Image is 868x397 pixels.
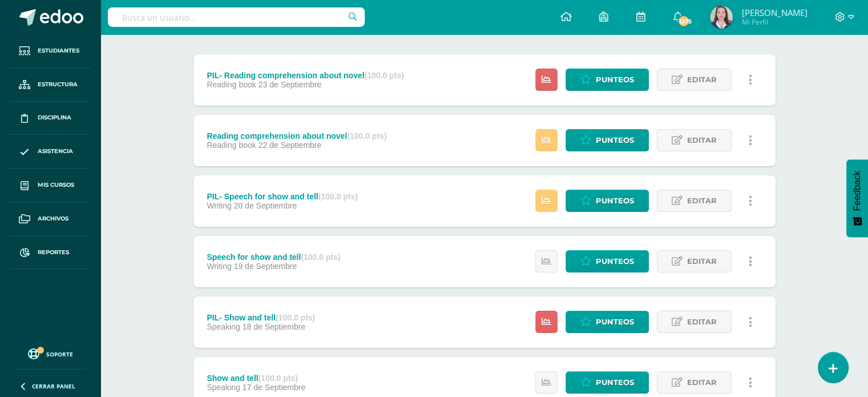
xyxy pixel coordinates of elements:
[38,214,68,223] span: Archivos
[687,130,717,151] span: Editar
[38,181,74,190] span: Mis cursos
[259,141,322,150] span: 22 de Septiembre
[687,372,717,393] span: Editar
[207,383,240,392] span: Speaking
[741,17,807,27] span: Mi Perfil
[9,102,91,135] a: Disciplina
[234,262,297,271] span: 19 de Septiembre
[38,248,69,257] span: Reportes
[38,46,79,55] span: Estudiantes
[9,135,91,169] a: Asistencia
[365,71,404,80] strong: (100.0 pts)
[108,7,365,27] input: Busca un usuario...
[596,130,634,151] span: Punteos
[710,6,733,29] img: 1ce4f04f28ed9ad3a58b77722272eac1.png
[207,201,231,210] span: Writing
[596,372,634,393] span: Punteos
[243,383,306,392] span: 17 de Septiembre
[38,147,73,156] span: Asistencia
[318,192,358,201] strong: (100.0 pts)
[207,80,256,89] span: Reading book
[207,322,240,331] span: Speaking
[207,141,256,150] span: Reading book
[207,374,305,383] div: Show and tell
[566,371,649,394] a: Punteos
[207,252,340,262] div: Speech for show and tell
[259,374,298,383] strong: (100.0 pts)
[301,252,340,262] strong: (100.0 pts)
[9,34,91,68] a: Estudiantes
[677,15,690,27] span: 1375
[687,190,717,211] span: Editar
[347,131,386,141] strong: (100.0 pts)
[687,311,717,332] span: Editar
[566,190,649,212] a: Punteos
[596,251,634,272] span: Punteos
[9,236,91,270] a: Reportes
[207,262,231,271] span: Writing
[32,382,75,390] span: Cerrar panel
[38,113,71,122] span: Disciplina
[259,80,322,89] span: 23 de Septiembre
[207,192,358,201] div: PIL- Speech for show and tell
[46,350,73,358] span: Soporte
[234,201,297,210] span: 20 de Septiembre
[9,169,91,202] a: Mis cursos
[276,313,315,322] strong: (100.0 pts)
[207,313,315,322] div: PIL- Show and tell
[687,251,717,272] span: Editar
[9,202,91,236] a: Archivos
[38,80,78,89] span: Estructura
[596,190,634,211] span: Punteos
[566,69,649,91] a: Punteos
[596,69,634,90] span: Punteos
[14,346,87,361] a: Soporte
[852,171,862,211] span: Feedback
[9,68,91,102] a: Estructura
[566,311,649,333] a: Punteos
[207,71,403,80] div: PIL- Reading comprehension about novel
[566,250,649,272] a: Punteos
[741,7,807,18] span: [PERSON_NAME]
[846,159,868,237] button: Feedback - Mostrar encuesta
[243,322,306,331] span: 18 de Septiembre
[687,69,717,90] span: Editar
[207,131,386,141] div: Reading comprehension about novel
[596,311,634,332] span: Punteos
[566,129,649,151] a: Punteos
